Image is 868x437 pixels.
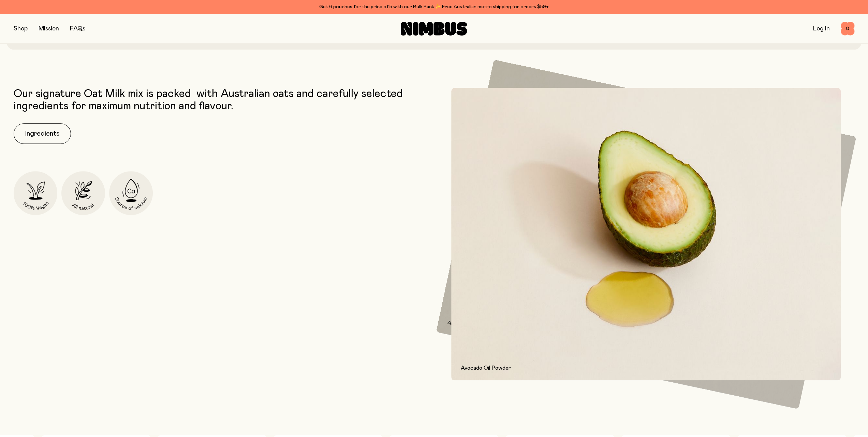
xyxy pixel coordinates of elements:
[14,123,71,144] button: Ingredients
[39,26,59,32] a: Mission
[14,3,854,11] div: Get 6 pouches for the price of 5 with our Bulk Pack ✨ Free Australian metro shipping for orders $59+
[451,88,841,381] img: Avocado and avocado oil
[70,26,85,32] a: FAQs
[813,26,830,32] a: Log In
[841,22,854,36] button: 0
[14,88,431,112] p: Our signature Oat Milk mix is packed with Australian oats and carefully selected ingredients for ...
[461,364,832,372] p: Avocado Oil Powder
